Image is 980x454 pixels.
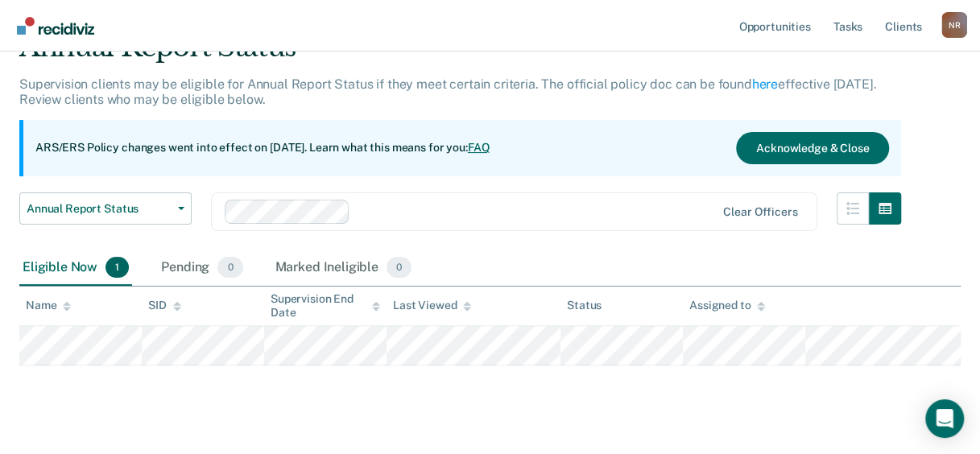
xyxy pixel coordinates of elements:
div: Clear officers [723,205,797,219]
div: Marked Ineligible0 [272,250,416,286]
span: 0 [217,257,242,278]
span: Annual Report Status [27,202,172,216]
button: Profile dropdown button [941,12,967,38]
div: Open Intercom Messenger [925,399,964,438]
a: FAQ [468,141,490,154]
div: Pending0 [158,250,246,286]
div: Annual Report Status [19,31,901,76]
p: ARS/ERS Policy changes went into effect on [DATE]. Learn what this means for you: [35,140,490,156]
div: Last Viewed [393,299,471,312]
span: 0 [387,257,411,278]
div: Assigned to [689,299,765,312]
div: N R [941,12,967,38]
button: Acknowledge & Close [736,132,889,164]
button: Annual Report Status [19,192,192,225]
div: Eligible Now1 [19,250,132,286]
div: Name [26,299,71,312]
div: Supervision End Date [271,292,380,320]
div: SID [148,299,181,312]
span: 1 [105,257,129,278]
p: Supervision clients may be eligible for Annual Report Status if they meet certain criteria. The o... [19,76,876,107]
img: Recidiviz [17,17,94,35]
a: here [752,76,778,92]
div: Status [567,299,602,312]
